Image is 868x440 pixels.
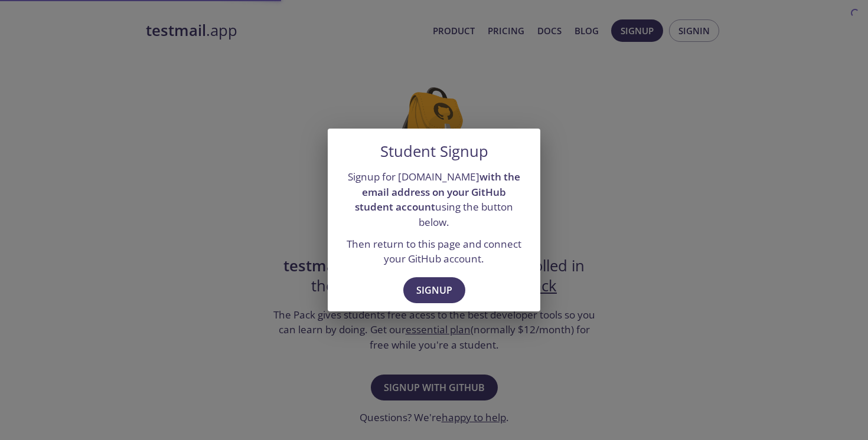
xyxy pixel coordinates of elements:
[342,169,526,230] p: Signup for [DOMAIN_NAME] using the button below.
[416,282,452,298] span: Signup
[355,170,520,214] strong: with the email address on your GitHub student account
[403,277,465,303] button: Signup
[380,143,488,160] h5: Student Signup
[342,237,526,267] p: Then return to this page and connect your GitHub account.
